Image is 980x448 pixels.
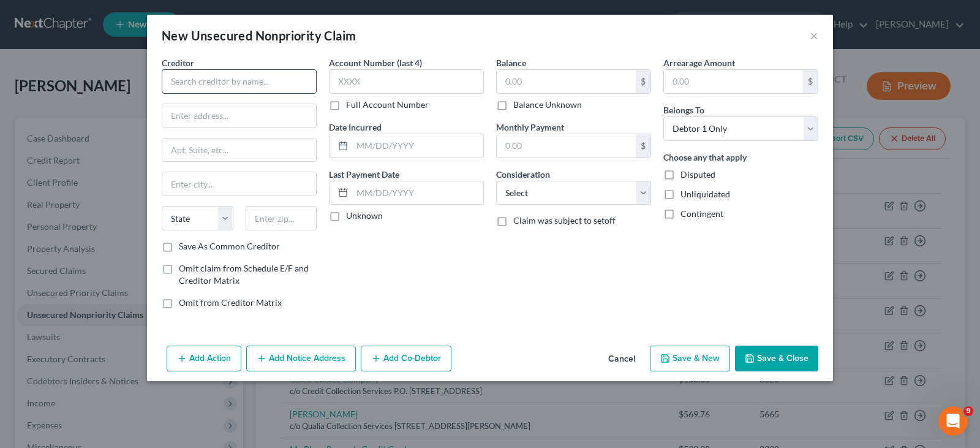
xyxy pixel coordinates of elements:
[346,210,383,222] label: Unknown
[636,70,650,93] div: $
[20,317,116,325] div: [PERSON_NAME] • [DATE]
[76,194,124,203] b: 2 minutes
[179,240,280,252] label: Save As Common Creditor
[735,346,818,371] button: Save & Close
[810,28,818,43] button: ×
[59,15,122,28] p: Active 30m ago
[162,27,356,44] div: New Unsecured Nonpriority Claim
[162,139,316,162] input: Apt, Suite, etc...
[162,172,316,196] input: Enter city...
[680,169,715,180] span: Disputed
[513,99,582,111] label: Balance Unknown
[963,406,973,416] span: 9
[497,70,636,93] input: 0.00
[329,69,484,94] input: XXXX
[663,56,735,69] label: Arrearage Amount
[598,347,645,371] button: Cancel
[680,189,730,199] span: Unliquidated
[179,297,282,308] span: Omit from Creditor Matrix
[58,354,68,364] button: Upload attachment
[329,56,422,69] label: Account Number (last 4)
[20,169,191,229] div: Please be sure to enable MFA in your PACER account settings. Once enabled, you will have to enter...
[636,134,650,158] div: $
[210,349,230,369] button: Send a message…
[167,346,241,371] button: Add Action
[59,6,139,15] h1: [PERSON_NAME]
[19,354,29,364] button: Emoji picker
[10,328,235,349] textarea: Message…
[938,406,968,436] iframe: Intercom live chat
[20,85,176,107] b: 🚨 PACER Multi-Factor Authentication Now Required 🚨
[803,70,818,93] div: $
[162,69,317,94] input: Search creditor by name...
[663,105,704,115] span: Belongs To
[513,215,616,226] span: Claim was subject to setoff
[650,346,730,371] button: Save & New
[78,354,88,364] button: Start recording
[246,346,356,371] button: Add Notice Address
[496,168,550,181] label: Consideration
[20,236,91,246] a: Learn More Here
[8,5,31,28] button: go back
[352,134,483,158] input: MM/DD/YYYY
[20,115,191,162] div: Starting [DATE], PACER requires Multi-Factor Authentication (MFA) for all filers in select distri...
[39,354,48,364] button: Gif picker
[496,121,564,134] label: Monthly Payment
[664,70,803,93] input: 0.00
[352,181,483,205] input: MM/DD/YYYY
[663,151,747,164] label: Choose any that apply
[35,7,55,26] img: Profile image for Emma
[497,134,636,158] input: 0.00
[179,263,309,286] span: Omit claim from Schedule E/F and Creditor Matrix
[20,254,183,300] i: We use the Salesforce Authenticator app for MFA at NextChapter and other users are reporting the ...
[361,346,451,371] button: Add Co-Debtor
[680,208,723,219] span: Contingent
[215,5,237,27] div: Close
[246,206,317,230] input: Enter zip...
[162,104,316,127] input: Enter address...
[10,77,201,315] div: 🚨 PACER Multi-Factor Authentication Now Required 🚨Starting [DATE], PACER requires Multi-Factor Au...
[329,168,399,181] label: Last Payment Date
[10,77,235,342] div: Emma says…
[496,56,526,69] label: Balance
[192,5,215,28] button: Home
[162,58,194,68] span: Creditor
[346,99,429,111] label: Full Account Number
[329,121,382,134] label: Date Incurred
